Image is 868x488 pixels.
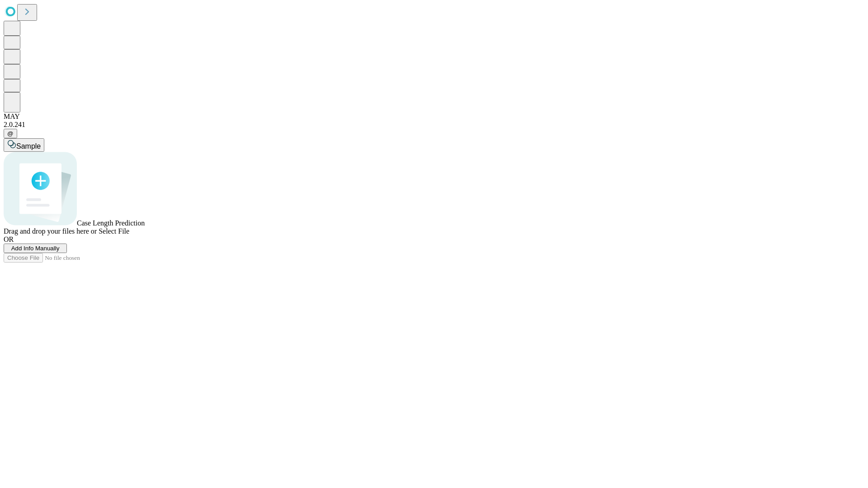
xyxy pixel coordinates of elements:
span: Add Info Manually [11,245,60,252]
button: Sample [4,138,44,152]
div: 2.0.241 [4,121,864,129]
span: Drag and drop your files here or [4,227,97,235]
span: Case Length Prediction [77,219,145,227]
span: OR [4,235,14,243]
span: @ [7,130,14,137]
span: Select File [99,227,129,235]
span: Sample [16,142,41,150]
button: Add Info Manually [4,244,67,253]
div: MAY [4,113,864,121]
button: @ [4,129,17,138]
